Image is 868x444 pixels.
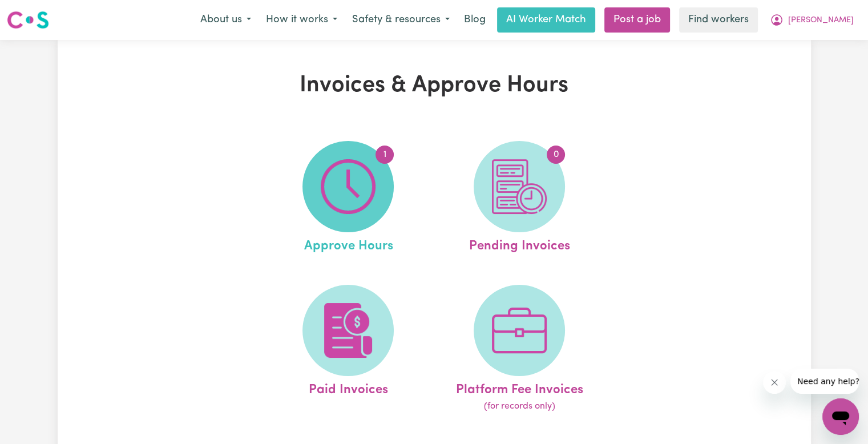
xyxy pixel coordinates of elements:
[266,141,430,256] a: Approve Hours
[259,8,345,32] button: How it works
[547,146,565,164] span: 0
[762,8,861,32] button: My Account
[345,8,457,32] button: Safety & resources
[193,8,259,32] button: About us
[469,232,570,256] span: Pending Invoices
[604,7,670,33] a: Post a job
[763,371,786,394] iframe: Close message
[679,7,758,33] a: Find workers
[456,376,583,400] span: Platform Fee Invoices
[7,8,69,17] span: Need any help?
[497,7,595,33] a: AI Worker Match
[304,232,393,256] span: Approve Hours
[190,72,679,99] h1: Invoices & Approve Hours
[7,10,49,30] img: Careseekers logo
[266,285,430,414] a: Paid Invoices
[790,369,859,394] iframe: Message from company
[309,376,388,400] span: Paid Invoices
[822,398,859,435] iframe: Button to launch messaging window
[437,141,601,256] a: Pending Invoices
[376,146,394,164] span: 1
[484,399,555,413] span: (for records only)
[7,7,49,33] a: Careseekers logo
[457,7,492,33] a: Blog
[788,14,854,27] span: [PERSON_NAME]
[437,285,601,414] a: Platform Fee Invoices(for records only)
